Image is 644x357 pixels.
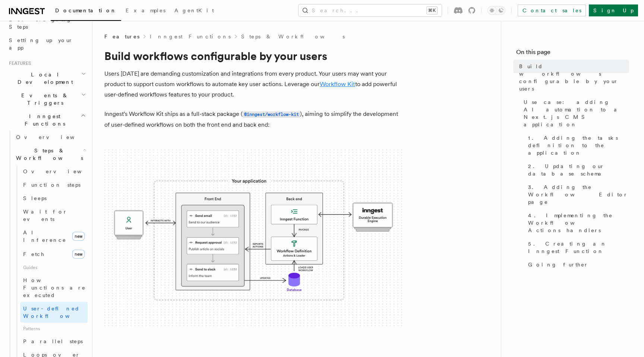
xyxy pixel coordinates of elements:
button: Inngest Functions [6,110,88,130]
span: Fetch [23,251,45,257]
p: Users [DATE] are demanding customization and integrations from every product. Your users may want... [104,69,402,100]
p: Inngest's Workflow Kit ships as a full-stack package ( ), aiming to simplify the development of u... [104,109,402,130]
span: AgentKit [174,7,214,13]
a: Use case: adding AI automation to a Next.js CMS application [521,95,629,131]
a: Overview [20,165,88,178]
a: Wait for events [20,205,88,226]
span: Setting up your app [9,37,73,51]
span: new [72,250,85,259]
button: Steps & Workflows [13,144,88,165]
span: How Functions are executed [23,277,86,298]
a: 3. Adding the Workflow Editor page [525,180,629,209]
span: Patterns [20,323,88,335]
span: 4. Implementing the Workflow Actions handlers [528,212,629,234]
a: Contact sales [518,4,586,16]
span: 5. Creating an Inngest Function [528,240,629,255]
button: Events & Triggers [6,89,88,110]
a: AgentKit [170,2,218,20]
button: Local Development [6,68,88,89]
span: AI Inference [23,230,66,243]
a: Sign Up [589,4,638,16]
span: 2. Updating our database schema [528,162,629,177]
span: Use case: adding AI automation to a Next.js CMS application [524,98,629,128]
a: 4. Implementing the Workflow Actions handlers [525,209,629,237]
span: Inngest Functions [6,113,80,127]
a: Parallel steps [20,335,88,348]
span: User-defined Workflows [23,306,90,319]
a: Leveraging Steps [6,13,88,34]
a: Overview [13,130,88,144]
a: Setting up your app [6,34,88,54]
span: Guides [20,262,88,274]
span: Examples [126,7,165,13]
a: 5. Creating an Inngest Function [525,237,629,258]
span: 1. Adding the tasks definition to the application [528,134,629,157]
img: The Workflow Kit provides a Workflow Engine to compose workflow actions on the back end and a set... [104,149,402,328]
span: Going further [528,261,588,268]
a: Fetchnew [20,247,88,262]
span: Steps & Workflows [13,147,83,162]
span: Features [104,33,139,40]
span: Function steps [23,182,80,188]
a: Inngest Functions [150,33,231,40]
span: Wait for events [23,209,67,222]
kbd: ⌘K [427,7,437,14]
a: Examples [121,2,170,20]
code: @inngest/workflow-kit [243,111,300,118]
button: Toggle dark mode [487,6,505,15]
a: @inngest/workflow-kit [243,110,300,117]
span: 3. Adding the Workflow Editor page [528,183,629,206]
button: Search...⌘K [299,4,442,16]
span: new [72,232,85,241]
a: 2. Updating our database schema [525,159,629,180]
span: Overview [23,168,100,174]
a: Workflow Kit [320,80,355,88]
span: Documentation [55,7,117,13]
a: Sleeps [20,192,88,205]
a: Steps & Workflows [241,33,345,40]
a: User-defined Workflows [20,302,88,323]
a: 1. Adding the tasks definition to the application [525,131,629,159]
a: Function steps [20,178,88,192]
a: Build workflows configurable by your users [516,60,629,95]
span: Local Development [6,71,81,86]
span: Build workflows configurable by your users [519,63,629,92]
a: Going further [525,258,629,271]
span: Overview [16,134,93,140]
a: How Functions are executed [20,274,88,302]
span: Events & Triggers [6,92,81,107]
a: Documentation [51,2,121,21]
span: Parallel steps [23,338,83,344]
h1: Build workflows configurable by your users [104,49,402,63]
h4: On this page [516,48,629,60]
a: AI Inferencenew [20,226,88,247]
span: Sleeps [23,195,47,201]
span: Features [6,60,31,66]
